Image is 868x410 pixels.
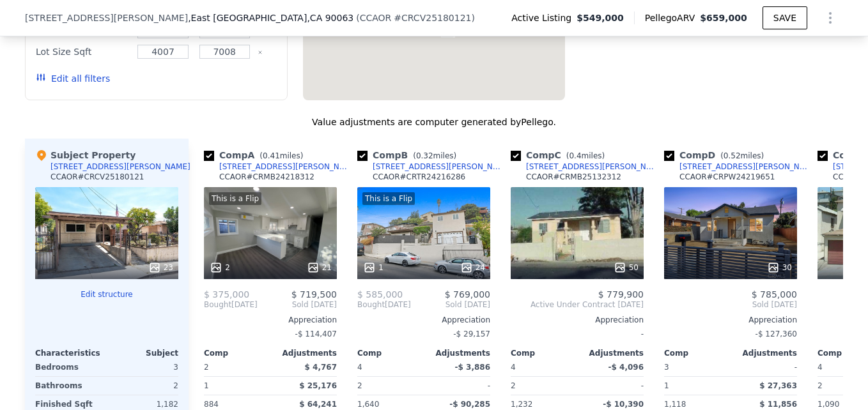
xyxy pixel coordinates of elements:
span: -$ 3,886 [455,363,490,372]
span: , East [GEOGRAPHIC_DATA] [188,11,353,24]
span: -$ 114,407 [295,330,337,338]
div: Adjustments [270,348,337,358]
div: 2 [210,261,230,274]
div: 1 [204,377,268,395]
span: 1,118 [664,400,686,409]
div: Lot Size Sqft [36,43,130,61]
span: Sold [DATE] [664,300,797,310]
span: Sold [DATE] [258,300,337,310]
div: [STREET_ADDRESS][PERSON_NAME] [219,162,352,172]
div: Comp [204,348,270,358]
span: 884 [204,400,219,409]
div: CCAOR # CRTR24216286 [373,172,465,182]
div: 50 [614,261,639,274]
span: 0.32 [416,151,433,160]
span: ( miles) [408,151,461,160]
div: CCAOR # CRPW24219651 [679,172,775,182]
div: 2 [357,377,421,395]
div: CCAOR # CRCV25180121 [50,172,144,182]
div: [STREET_ADDRESS][PERSON_NAME] [526,162,659,172]
div: [STREET_ADDRESS][PERSON_NAME] [50,162,190,172]
button: Edit structure [35,289,178,300]
span: 4 [357,363,362,372]
div: Appreciation [511,315,644,325]
span: $ 785,000 [752,289,797,300]
div: Comp [664,348,731,358]
span: $ 11,856 [759,400,797,409]
div: Comp [357,348,424,358]
span: Active Under Contract [DATE] [511,300,644,310]
span: [STREET_ADDRESS][PERSON_NAME] [25,11,188,24]
span: $ 4,767 [305,363,337,372]
span: 1,090 [818,400,839,409]
div: This is a Flip [362,192,415,205]
div: 3 [109,358,178,376]
span: ( miles) [254,151,308,160]
div: 30 [767,261,792,274]
div: [DATE] [204,300,258,310]
div: Adjustments [731,348,797,358]
div: 24 [460,261,485,274]
a: [STREET_ADDRESS][PERSON_NAME] [664,162,812,172]
div: - [580,377,644,395]
a: [STREET_ADDRESS][PERSON_NAME] [357,162,506,172]
span: $ 27,363 [759,381,797,390]
div: 23 [148,261,173,274]
span: ( miles) [561,151,610,160]
div: This is a Flip [209,192,261,205]
div: 2 [511,377,575,395]
div: - [511,325,644,343]
div: 21 [307,261,332,274]
div: [DATE] [357,300,411,310]
div: Appreciation [204,315,337,325]
span: 2 [204,363,209,372]
div: Comp A [204,149,308,162]
span: Active Listing [511,11,577,24]
span: , CA 90063 [307,13,353,23]
span: $ 769,000 [445,289,490,300]
div: CCAOR # CRMB24218312 [219,172,314,182]
div: [STREET_ADDRESS][PERSON_NAME] [679,162,812,172]
div: Adjustments [577,348,644,358]
div: CCAOR # CRMB25132312 [526,172,621,182]
div: Appreciation [664,315,797,325]
span: $549,000 [577,11,624,24]
div: Characteristics [35,348,107,358]
span: 0.52 [724,151,741,160]
span: 4 [818,363,823,372]
span: $659,000 [700,13,747,23]
div: 1 [363,261,384,274]
span: $ 64,241 [299,400,337,409]
div: Comp D [664,149,769,162]
div: - [426,377,490,395]
div: Comp B [357,149,461,162]
span: $ 779,900 [598,289,644,300]
span: 1,232 [511,400,532,409]
span: 0.41 [263,151,280,160]
span: Bought [357,300,385,310]
span: 4 [511,363,516,372]
span: -$ 4,096 [608,363,644,372]
button: Clear [258,50,263,55]
div: Value adjustments are computer generated by Pellego . [25,116,843,128]
div: 2 [109,377,178,395]
div: [STREET_ADDRESS][PERSON_NAME] [373,162,506,172]
span: $ 585,000 [357,289,403,300]
a: [STREET_ADDRESS][PERSON_NAME] [204,162,352,172]
span: -$ 127,360 [756,330,797,338]
a: [STREET_ADDRESS][PERSON_NAME] [511,162,659,172]
div: Subject [107,348,178,358]
div: Bedrooms [35,358,104,376]
span: ( miles) [715,151,769,160]
span: 0.4 [569,151,581,160]
span: -$ 29,157 [453,330,490,338]
span: $ 375,000 [204,289,249,300]
span: CCAOR [360,13,392,23]
span: $ 719,500 [291,289,337,300]
button: Show Options [818,5,843,31]
span: Bought [204,300,231,310]
div: - [733,358,797,376]
div: Subject Property [35,149,136,162]
span: -$ 90,285 [449,400,490,409]
div: Adjustments [424,348,490,358]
